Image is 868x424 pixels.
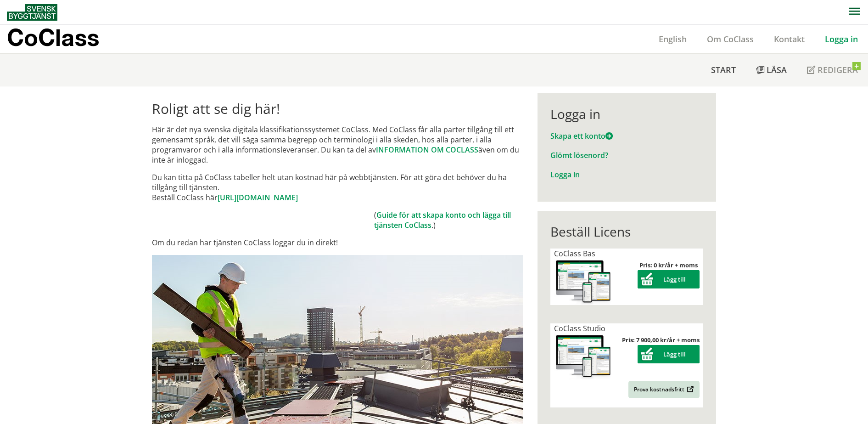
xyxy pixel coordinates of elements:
[7,4,57,21] img: Svensk Byggtjänst
[554,259,613,305] img: coclass-license.jpg
[649,34,697,45] a: English
[554,334,613,380] img: coclass-license.jpg
[685,386,694,393] img: Outbound.png
[152,237,523,248] p: Om du redan har tjänsten CoClass loggar du in direkt!
[550,106,703,122] div: Logga in
[550,150,608,160] a: Glömt lösenord?
[550,224,703,239] div: Beställ Licens
[550,170,580,180] a: Logga in
[767,64,787,75] span: Läsa
[374,210,523,230] td: ( .)
[746,54,797,86] a: Läsa
[554,323,605,334] span: CoClass Studio
[622,336,700,344] strong: Pris: 7 900,00 kr/år + moms
[638,345,700,363] button: Lägg till
[711,64,736,75] span: Start
[550,131,613,141] a: Skapa ett konto
[554,249,595,259] span: CoClass Bas
[628,381,700,398] a: Prova kostnadsfritt
[7,25,119,53] a: CoClass
[764,34,815,45] a: Kontakt
[638,270,700,288] button: Lägg till
[152,172,523,203] p: Du kan titta på CoClass tabeller helt utan kostnad här på webbtjänsten. För att göra det behöver ...
[7,32,99,43] p: CoClass
[376,145,478,155] a: INFORMATION OM COCLASS
[697,34,764,45] a: Om CoClass
[815,34,868,45] a: Logga in
[638,275,700,283] a: Lägg till
[152,124,523,165] p: Här är det nya svenska digitala klassifikationssystemet CoClass. Med CoClass får alla parter till...
[638,350,700,358] a: Lägg till
[218,192,298,203] a: [URL][DOMAIN_NAME]
[152,101,523,117] h1: Roligt att se dig här!
[374,210,511,230] a: Guide för att skapa konto och lägga till tjänsten CoClass
[701,54,746,86] a: Start
[639,261,698,269] strong: Pris: 0 kr/år + moms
